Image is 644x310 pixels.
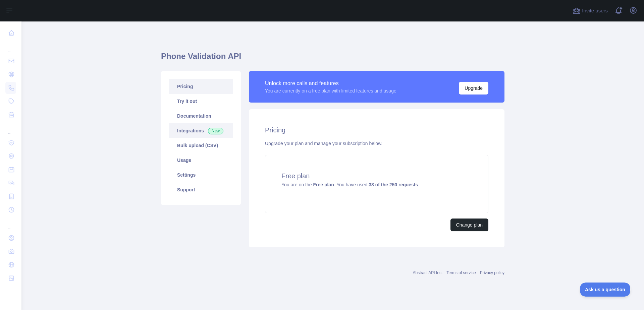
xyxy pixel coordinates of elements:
[169,79,233,94] a: Pricing
[265,125,488,135] h2: Pricing
[480,270,504,275] a: Privacy policy
[5,217,16,231] div: ...
[582,7,608,15] span: Invite users
[459,82,488,95] button: Upgrade
[169,138,233,153] a: Bulk upload (CSV)
[161,51,504,67] h1: Phone Validation API
[169,94,233,109] a: Try it out
[208,128,223,134] span: New
[281,171,472,181] h4: Free plan
[265,87,396,94] div: You are currently on a free plan with limited features and usage
[265,140,488,147] div: Upgrade your plan and manage your subscription below.
[450,219,488,231] button: Change plan
[169,123,233,138] a: Integrations New
[5,40,16,54] div: ...
[580,283,631,297] iframe: Toggle Customer Support
[571,5,609,16] button: Invite users
[313,182,334,187] strong: Free plan
[369,182,418,187] strong: 38 of the 250 requests
[169,168,233,182] a: Settings
[169,182,233,197] a: Support
[446,270,476,275] a: Terms of service
[413,270,443,275] a: Abstract API Inc.
[169,153,233,168] a: Usage
[265,79,396,87] div: Unlock more calls and features
[169,109,233,123] a: Documentation
[5,122,16,135] div: ...
[281,182,419,187] span: You are on the . You have used .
